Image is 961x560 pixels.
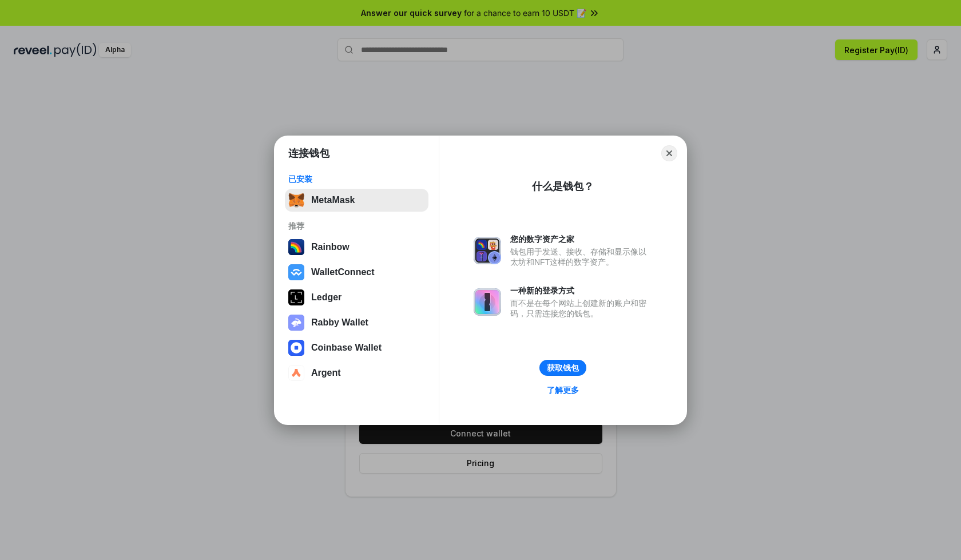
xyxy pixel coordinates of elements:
[288,174,425,184] div: 已安装
[285,286,428,309] button: Ledger
[285,311,428,334] button: Rabby Wallet
[288,365,304,381] img: svg+xml,%3Csvg%20width%3D%2228%22%20height%3D%2228%22%20viewBox%3D%220%200%2028%2028%22%20fill%3D...
[288,146,329,160] h1: 连接钱包
[288,340,304,356] img: svg+xml,%3Csvg%20width%3D%2228%22%20height%3D%2228%22%20viewBox%3D%220%200%2028%2028%22%20fill%3D...
[510,298,652,319] div: 而不是在每个网站上创建新的账户和密码，只需连接您的钱包。
[288,239,304,255] img: svg+xml,%3Csvg%20width%3D%22120%22%20height%3D%22120%22%20viewBox%3D%220%200%20120%20120%22%20fil...
[311,317,368,328] div: Rabby Wallet
[288,264,304,280] img: svg+xml,%3Csvg%20width%3D%2228%22%20height%3D%2228%22%20viewBox%3D%220%200%2028%2028%22%20fill%3D...
[547,363,579,373] div: 获取钱包
[539,360,586,376] button: 获取钱包
[288,289,304,305] img: svg+xml,%3Csvg%20xmlns%3D%22http%3A%2F%2Fwww.w3.org%2F2000%2Fsvg%22%20width%3D%2228%22%20height%3...
[311,343,382,353] div: Coinbase Wallet
[311,242,350,252] div: Rainbow
[474,288,501,316] img: svg+xml,%3Csvg%20xmlns%3D%22http%3A%2F%2Fwww.w3.org%2F2000%2Fsvg%22%20fill%3D%22none%22%20viewBox...
[285,336,428,359] button: Coinbase Wallet
[510,234,652,244] div: 您的数字资产之家
[285,236,428,259] button: Rainbow
[540,383,586,398] a: 了解更多
[288,221,425,231] div: 推荐
[288,192,304,208] img: svg+xml,%3Csvg%20fill%3D%22none%22%20height%3D%2233%22%20viewBox%3D%220%200%2035%2033%22%20width%...
[285,189,428,212] button: MetaMask
[474,237,501,264] img: svg+xml,%3Csvg%20xmlns%3D%22http%3A%2F%2Fwww.w3.org%2F2000%2Fsvg%22%20fill%3D%22none%22%20viewBox...
[311,195,355,205] div: MetaMask
[532,180,594,193] div: 什么是钱包？
[311,368,341,378] div: Argent
[510,285,652,296] div: 一种新的登录方式
[661,145,677,161] button: Close
[288,315,304,331] img: svg+xml,%3Csvg%20xmlns%3D%22http%3A%2F%2Fwww.w3.org%2F2000%2Fsvg%22%20fill%3D%22none%22%20viewBox...
[547,385,579,395] div: 了解更多
[285,261,428,284] button: WalletConnect
[285,362,428,384] button: Argent
[311,267,375,277] div: WalletConnect
[510,247,652,267] div: 钱包用于发送、接收、存储和显示像以太坊和NFT这样的数字资产。
[311,292,341,303] div: Ledger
